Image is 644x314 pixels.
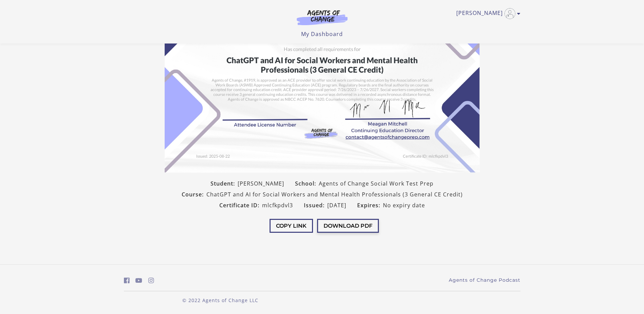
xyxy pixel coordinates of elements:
[124,276,130,285] a: https://www.facebook.com/groups/aswbtestprep (Open in a new window)
[135,276,142,285] a: https://www.youtube.com/c/AgentsofChangeTestPrepbyMeaganMitchell (Open in a new window)
[124,277,130,284] i: https://www.facebook.com/groups/aswbtestprep (Open in a new window)
[148,276,154,285] a: https://www.instagram.com/agentsofchangeprep/ (Open in a new window)
[449,277,520,284] a: Agents of Change Podcast
[304,201,327,209] span: Issued:
[295,179,319,188] span: School:
[206,190,463,198] span: ChatGPT and AI for Social Workers and Mental Health Professionals (3 General CE Credit)
[210,179,238,188] span: Student:
[262,201,293,209] span: mlcfkpdvl3
[327,201,346,209] span: [DATE]
[317,219,379,233] button: Download PDF
[219,201,262,209] span: Certificate ID:
[270,219,313,233] button: Copy Link
[357,201,383,209] span: Expires:
[456,8,517,19] a: Toggle menu
[383,201,425,209] span: No expiry date
[290,10,355,25] img: Agents of Change Logo
[319,179,434,188] span: Agents of Change Social Work Test Prep
[124,297,317,304] p: © 2022 Agents of Change LLC
[148,277,154,284] i: https://www.instagram.com/agentsofchangeprep/ (Open in a new window)
[135,277,142,284] i: https://www.youtube.com/c/AgentsofChangeTestPrepbyMeaganMitchell (Open in a new window)
[301,30,343,38] a: My Dashboard
[182,190,206,198] span: Course:
[238,179,284,188] span: [PERSON_NAME]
